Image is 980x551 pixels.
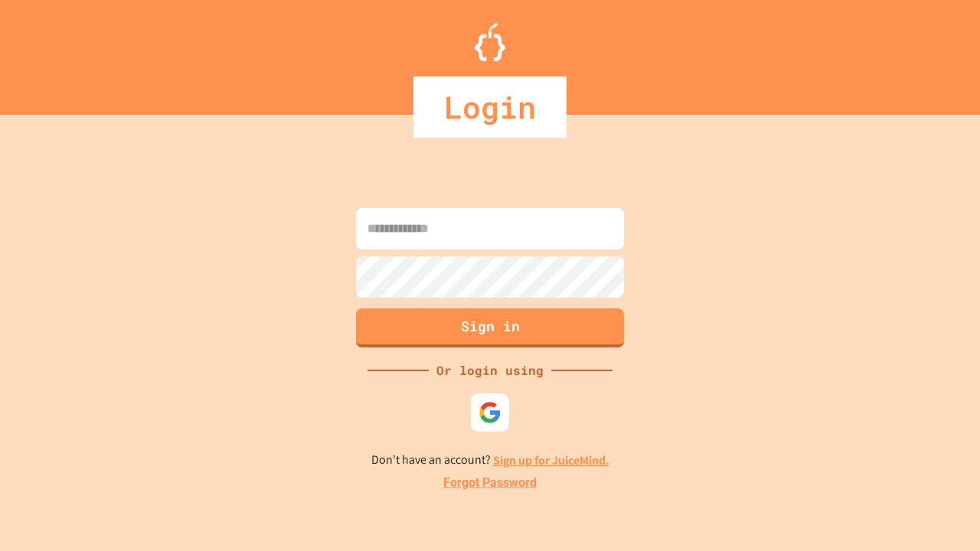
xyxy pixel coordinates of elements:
[475,23,505,61] img: Logo.svg
[413,77,567,138] div: Login
[493,452,609,468] a: Sign up for JuiceMind.
[429,361,551,380] div: Or login using
[371,451,609,470] p: Don't have an account?
[356,308,624,347] button: Sign in
[479,401,501,424] img: google-icon.svg
[443,474,537,492] a: Forgot Password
